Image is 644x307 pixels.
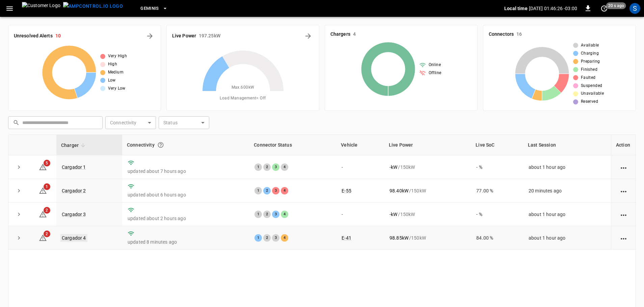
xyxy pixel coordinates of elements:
span: 5 [44,160,50,166]
p: Local time [504,5,528,12]
button: set refresh interval [599,3,610,14]
p: updated about 2 hours ago [128,215,244,222]
div: 1 [254,187,262,194]
button: Connection between the charger and our software. [155,139,167,151]
div: 3 [272,234,279,242]
span: Unavailable [581,90,604,97]
button: All Alerts [144,31,155,41]
div: 1 [254,234,262,242]
th: Vehicle [336,135,384,155]
a: 2 [39,211,47,217]
a: 1 [39,187,47,193]
span: Very Low [108,85,126,92]
a: 5 [39,164,47,169]
td: - % [471,155,523,179]
p: - kW [390,211,397,218]
span: Suspended [581,83,602,89]
div: 4 [281,211,288,218]
p: updated about 6 hours ago [128,191,244,198]
div: 3 [272,211,279,218]
td: about 1 hour ago [523,203,611,226]
div: 2 [263,187,271,194]
p: [DATE] 01:46:26 -03:00 [529,5,577,12]
td: about 1 hour ago [523,155,611,179]
h6: Chargers [330,31,350,38]
span: Low [108,77,116,84]
span: Faulted [581,74,596,81]
button: expand row [14,209,24,219]
div: 3 [272,163,279,171]
th: Connector Status [249,135,336,155]
div: / 150 kW [390,187,465,194]
div: 4 [281,187,288,194]
a: E-55 [342,188,351,193]
div: 2 [263,211,271,218]
p: - kW [390,164,397,171]
p: updated about 7 hours ago [128,168,244,175]
th: Action [611,135,636,155]
span: Max. 600 kW [232,84,254,91]
span: 1 [44,183,50,190]
span: Online [429,62,441,68]
div: / 150 kW [390,211,465,218]
p: 98.40 kW [390,187,408,194]
img: Customer Logo [22,2,60,15]
span: 2 [44,231,50,237]
th: Live Power [384,135,471,155]
button: expand row [14,233,24,243]
span: Available [581,42,599,49]
div: 2 [263,163,271,171]
h6: 4 [353,31,356,38]
a: Cargador 3 [62,212,86,217]
button: expand row [14,162,24,172]
td: - [336,203,384,226]
span: Medium [108,69,124,76]
div: 4 [281,234,288,242]
span: 20 s ago [606,2,626,9]
div: 3 [272,187,279,194]
div: action cell options [619,187,628,194]
span: Reserved [581,98,598,105]
span: Finished [581,66,597,73]
span: 2 [44,207,50,214]
div: 1 [254,211,262,218]
h6: 10 [55,32,61,40]
th: Live SoC [471,135,523,155]
div: Connectivity [127,139,244,151]
span: Offline [429,70,441,76]
span: Charging [581,50,599,57]
h6: 197.25 kW [199,32,220,40]
a: Cargador 4 [60,234,87,242]
img: ampcontrol.io logo [63,2,123,10]
a: Cargador 1 [62,164,86,170]
button: Geminis [138,2,170,15]
h6: Live Power [172,32,196,40]
td: about 1 hour ago [523,226,611,250]
th: Last Session [523,135,611,155]
h6: 16 [516,31,522,38]
div: profile-icon [629,3,640,14]
div: / 150 kW [390,235,465,241]
div: / 150 kW [390,164,465,171]
div: action cell options [619,164,628,171]
div: 2 [263,234,271,242]
td: - [336,155,384,179]
span: High [108,61,117,68]
td: - % [471,203,523,226]
button: Energy Overview [303,31,314,41]
td: 20 minutes ago [523,179,611,203]
div: 4 [281,163,288,171]
span: Very High [108,53,127,60]
div: action cell options [619,211,628,218]
td: 84.00 % [471,226,523,250]
p: 98.85 kW [390,235,408,241]
div: 1 [254,163,262,171]
span: Charger [61,141,87,149]
td: 77.00 % [471,179,523,203]
h6: Unresolved Alerts [14,32,53,40]
a: E-41 [342,235,351,241]
a: 2 [39,235,47,240]
span: Load Management = Off [220,95,266,102]
button: expand row [14,186,24,196]
a: Cargador 2 [62,188,86,193]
